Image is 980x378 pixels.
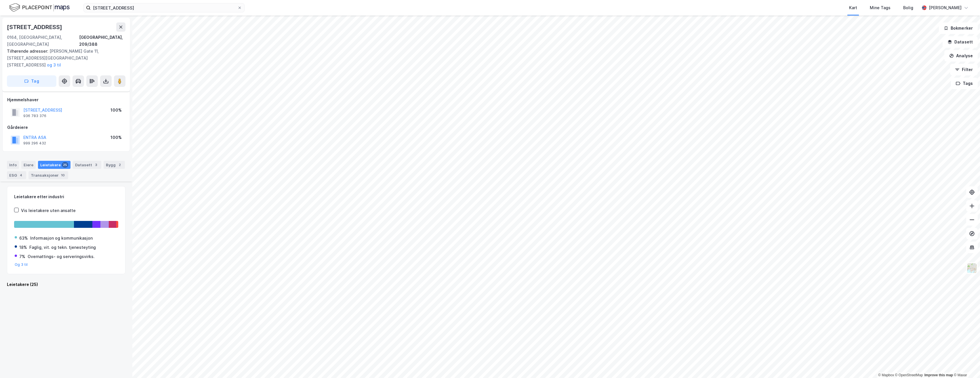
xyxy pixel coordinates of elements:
div: Bygg [104,161,125,169]
div: 25 [62,162,68,168]
div: Bolig [903,4,913,11]
div: Kontrollprogram for chat [951,350,980,378]
button: Bokmerker [939,22,978,34]
div: Kart [849,4,857,11]
div: [GEOGRAPHIC_DATA], 209/388 [79,34,125,48]
div: Gårdeiere [7,124,125,131]
a: OpenStreetMap [895,373,923,377]
div: Vis leietakere uten ansatte [21,207,76,214]
div: Mine Tags [870,4,891,11]
img: Z [966,263,977,274]
div: 7% [19,253,25,260]
div: Datasett [73,161,101,169]
div: 0164, [GEOGRAPHIC_DATA], [GEOGRAPHIC_DATA] [7,34,79,48]
button: Filter [950,64,978,75]
div: 100% [110,107,122,114]
div: Eiere [21,161,36,169]
button: Og 3 til [15,262,28,267]
div: 63% [19,235,28,242]
div: Informasjon og kommunikasjon [30,235,93,242]
input: Søk på adresse, matrikkel, gårdeiere, leietakere eller personer [91,3,237,12]
button: Tags [951,78,978,89]
button: Analyse [944,50,978,62]
a: Improve this map [924,373,953,377]
div: Leietakere etter industri [14,193,118,200]
div: Faglig, vit. og tekn. tjenesteyting [29,244,96,251]
div: 2 [117,162,123,168]
div: Leietakere [38,161,70,169]
div: Info [7,161,19,169]
div: 3 [93,162,99,168]
div: Transaksjoner [28,171,68,179]
div: [STREET_ADDRESS] [7,22,63,32]
div: 936 783 376 [23,114,46,118]
div: Overnattings- og serveringsvirks. [28,253,95,260]
a: Mapbox [878,373,894,377]
div: 100% [110,134,122,141]
button: Datasett [943,36,978,48]
span: Tilhørende adresser: [7,49,49,54]
div: 10 [60,172,66,178]
div: 18% [19,244,27,251]
div: 999 296 432 [23,141,46,146]
div: ESG [7,171,26,179]
div: Hjemmelshaver [7,96,125,103]
iframe: Chat Widget [951,350,980,378]
div: [PERSON_NAME] [929,4,962,11]
div: 4 [18,172,24,178]
img: logo.f888ab2527a4732fd821a326f86c7f29.svg [9,3,70,13]
div: Leietakere (25) [7,281,125,288]
div: [PERSON_NAME] Gate 11, [STREET_ADDRESS][GEOGRAPHIC_DATA][STREET_ADDRESS] [7,48,121,68]
button: Tag [7,75,56,87]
